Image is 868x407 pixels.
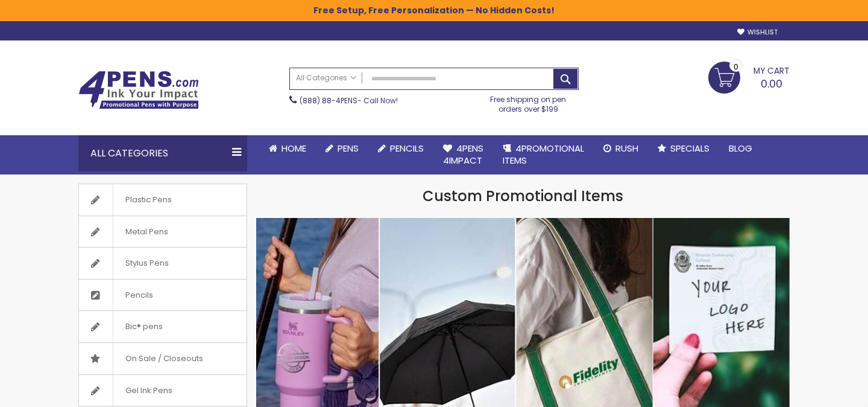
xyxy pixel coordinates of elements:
a: Home [259,135,316,162]
span: Metal Pens [113,216,180,248]
span: Rush [615,142,638,155]
span: Pens [338,142,359,155]
a: Metal Pens [79,216,247,248]
div: All Categories [78,135,247,171]
a: Bic® pens [79,311,247,342]
span: - Call Now! [300,95,398,106]
span: Plastic Pens [113,184,184,216]
a: Plastic Pens [79,184,247,216]
span: 0 [734,61,738,72]
a: Wishlist [737,28,778,37]
span: On Sale / Closeouts [113,343,215,374]
span: All Categories [296,73,356,83]
span: Home [281,142,306,155]
a: Gel Ink Pens [79,375,247,406]
a: 4Pens4impact [433,135,493,175]
a: All Categories [290,68,362,88]
span: 0.00 [761,76,782,91]
a: Blog [719,135,762,162]
span: Blog [729,142,752,155]
span: Bic® pens [113,311,175,342]
span: Pencils [390,142,424,155]
span: Specials [670,142,709,155]
div: Free shipping on pen orders over $199 [478,90,579,114]
a: Stylus Pens [79,248,247,279]
a: On Sale / Closeouts [79,343,247,374]
a: (888) 88-4PENS [300,95,357,106]
span: Gel Ink Pens [113,375,184,406]
span: 4Pens 4impact [443,142,483,167]
span: 4PROMOTIONAL ITEMS [503,142,584,167]
a: 4PROMOTIONALITEMS [493,135,594,175]
a: Specials [648,135,719,162]
span: Pencils [113,280,165,311]
a: Pencils [79,280,247,311]
span: Stylus Pens [113,248,181,279]
a: Rush [594,135,648,162]
h1: Custom Promotional Items [256,187,790,206]
a: Pens [316,135,368,162]
a: Pencils [368,135,433,162]
img: 4Pens Custom Pens and Promotional Products [78,71,199,109]
a: 0.00 0 [708,62,790,92]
